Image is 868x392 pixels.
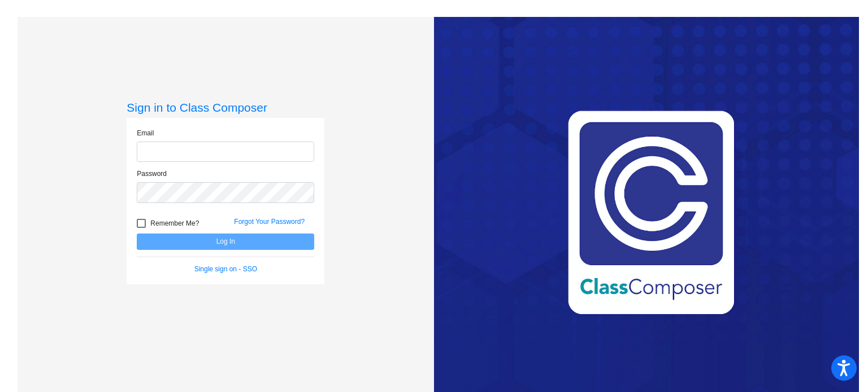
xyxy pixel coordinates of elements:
[127,100,324,114] h3: Sign in to Class Composer
[137,169,167,179] label: Password
[194,265,257,273] a: Single sign on - SSO
[234,218,305,226] a: Forgot Your Password?
[137,128,154,138] label: Email
[137,234,314,250] button: Log In
[150,217,199,230] span: Remember Me?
